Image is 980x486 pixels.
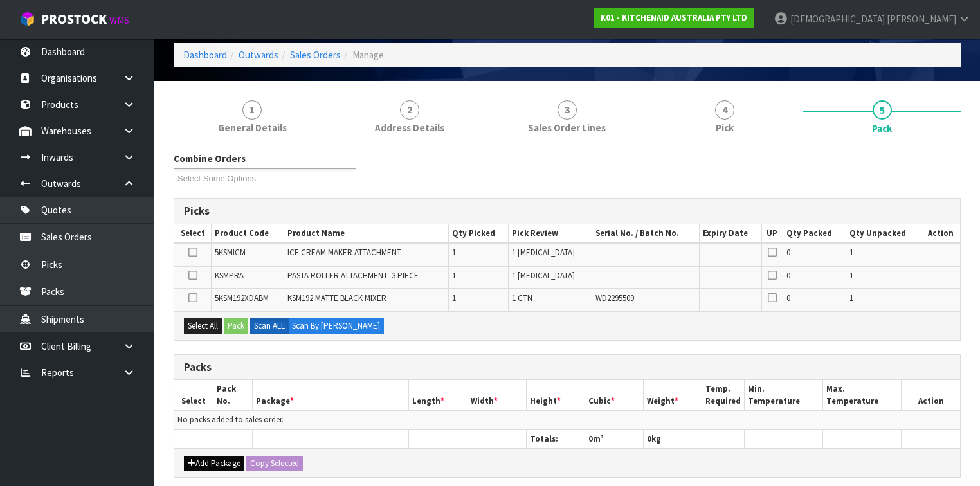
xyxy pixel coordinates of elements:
span: 5 [873,100,892,120]
th: Package [253,380,409,410]
label: Scan By [PERSON_NAME] [288,318,384,334]
span: 0 [588,433,593,444]
span: WD2295509 [595,292,634,303]
th: Product Name [284,224,449,243]
small: WMS [109,14,129,26]
span: Address Details [375,121,444,134]
button: Select All [184,318,222,334]
th: Width [467,380,526,410]
th: Qty Unpacked [846,224,921,243]
th: Pick Review [508,224,592,243]
a: Sales Orders [290,49,341,61]
span: [DEMOGRAPHIC_DATA] [790,13,885,25]
span: 1 [452,270,456,281]
span: 5KSMICM [215,247,246,258]
th: Select [174,224,212,243]
th: Qty Picked [449,224,509,243]
label: Scan ALL [250,318,289,334]
span: 1 [MEDICAL_DATA] [512,270,575,281]
th: Max. Temperature [823,380,902,410]
button: Add Package [184,456,244,471]
span: 0 [786,292,790,303]
th: Action [921,224,960,243]
th: Product Code [212,224,284,243]
span: ProStock [41,11,107,28]
span: General Details [218,121,287,134]
span: 4 [715,100,734,120]
th: Expiry Date [700,224,761,243]
th: m³ [585,429,643,448]
th: Temp. Required [702,380,745,410]
span: 1 [849,292,853,303]
th: Min. Temperature [745,380,823,410]
span: 1 [242,100,262,120]
th: Select [174,380,213,410]
span: 2 [400,100,419,120]
span: 1 [MEDICAL_DATA] [512,247,575,258]
th: Cubic [585,380,643,410]
strong: K01 - KITCHENAID AUSTRALIA PTY LTD [601,12,747,23]
th: Action [902,380,960,410]
span: 1 [452,247,456,258]
span: 1 CTN [512,292,532,303]
img: cube-alt.png [19,11,35,27]
th: Qty Packed [783,224,846,243]
span: Pack [872,122,892,135]
th: Pack No. [213,380,253,410]
label: Combine Orders [174,152,246,165]
span: [PERSON_NAME] [887,13,956,25]
span: 1 [849,247,853,258]
a: K01 - KITCHENAID AUSTRALIA PTY LTD [594,8,754,28]
th: Length [408,380,467,410]
th: Serial No. / Batch No. [592,224,700,243]
span: 0 [647,433,651,444]
span: Manage [352,49,384,61]
a: Outwards [239,49,278,61]
span: 1 [452,292,456,303]
span: KSMPRA [215,270,244,281]
a: Dashboard [183,49,227,61]
span: 1 [849,270,853,281]
button: Pack [224,318,248,334]
span: 0 [786,247,790,258]
span: Pick [716,121,734,134]
th: Height [526,380,585,410]
th: UP [761,224,783,243]
span: KSM192 MATTE BLACK MIXER [287,292,386,303]
th: Weight [644,380,702,410]
h3: Picks [184,205,950,217]
td: No packs added to sales order. [174,411,960,429]
th: kg [644,429,702,448]
span: 5KSM192XDABM [215,292,269,303]
span: Sales Order Lines [528,121,606,134]
span: PASTA ROLLER ATTACHMENT- 3 PIECE [287,270,419,281]
span: 0 [786,270,790,281]
th: Totals: [526,429,585,448]
span: ICE CREAM MAKER ATTACHMENT [287,247,401,258]
h3: Packs [184,361,950,373]
button: Copy Selected [246,456,303,471]
span: 3 [558,100,577,120]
